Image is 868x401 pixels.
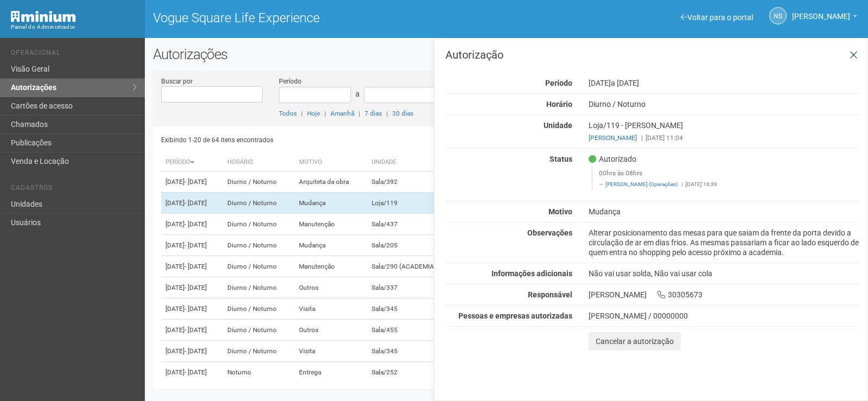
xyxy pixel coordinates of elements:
[161,298,223,320] td: [DATE]
[528,290,572,299] strong: Responsável
[295,298,367,320] td: Visita
[184,241,207,249] span: - [DATE]
[223,171,295,193] td: Diurno / Noturno
[307,110,320,117] a: Hoje
[359,110,360,117] span: |
[295,193,367,214] td: Mudança
[492,269,572,278] strong: Informações adicionais
[295,362,367,383] td: Entrega
[11,11,76,22] img: Minium
[295,171,367,193] td: Arquiteta da obra
[223,298,295,320] td: Diurno / Noturno
[223,256,295,277] td: Diurno / Noturno
[589,154,636,164] span: Autorizado
[161,341,223,362] td: [DATE]
[153,46,860,62] h2: Autorizações
[580,228,867,257] div: Alterar posicionamento das mesas para que saiam da frente da porta devido a circulação de ar em d...
[161,320,223,341] td: [DATE]
[223,362,295,383] td: Noturno
[367,362,458,383] td: Sala/252
[161,256,223,277] td: [DATE]
[223,341,295,362] td: Diurno / Noturno
[161,154,223,171] th: Período
[611,79,639,87] span: a [DATE]
[184,305,207,313] span: - [DATE]
[161,193,223,214] td: [DATE]
[295,277,367,298] td: Outros
[11,49,137,60] li: Operacional
[580,207,867,217] div: Mudança
[769,7,787,24] a: NS
[589,311,859,321] div: [PERSON_NAME] / 00000000
[184,368,207,376] span: - [DATE]
[223,214,295,235] td: Diurno / Noturno
[367,214,458,235] td: Sala/437
[580,78,867,88] div: [DATE]
[295,214,367,235] td: Manutenção
[223,277,295,298] td: Diurno / Noturno
[161,277,223,298] td: [DATE]
[367,320,458,341] td: Sala/455
[184,284,207,291] span: - [DATE]
[544,121,572,130] strong: Unidade
[367,193,458,214] td: Loja/119
[324,110,326,117] span: |
[161,214,223,235] td: [DATE]
[527,228,572,237] strong: Observações
[550,155,572,163] strong: Status
[792,2,850,21] span: Nicolle Silva
[365,110,382,117] a: 7 dias
[223,235,295,256] td: Diurno / Noturno
[367,171,458,193] td: Sala/392
[161,132,507,148] div: Exibindo 1-20 de 64 itens encontrados
[367,298,458,320] td: Sala/345
[580,99,867,109] div: Diurno / Noturno
[580,290,867,300] div: [PERSON_NAME] 30305673
[355,90,360,98] span: a
[295,320,367,341] td: Outros
[161,77,193,86] label: Buscar por
[184,326,207,334] span: - [DATE]
[589,134,637,142] a: [PERSON_NAME]
[681,181,682,187] span: |
[605,181,678,187] a: [PERSON_NAME] (Operações)
[392,110,413,117] a: 30 dias
[184,178,207,186] span: - [DATE]
[295,235,367,256] td: Mudança
[367,256,458,277] td: Sala/290 (ACADEMIA)
[548,207,572,216] strong: Motivo
[295,154,367,171] th: Motivo
[591,167,859,190] blockquote: 00hrs às 08hrs
[367,277,458,298] td: Sala/337
[681,13,753,22] a: Voltar para o portal
[580,120,867,143] div: Loja/119 - [PERSON_NAME]
[546,100,572,109] strong: Horário
[641,134,643,142] span: |
[223,154,295,171] th: Horário
[792,14,857,22] a: [PERSON_NAME]
[184,220,207,228] span: - [DATE]
[161,171,223,193] td: [DATE]
[445,49,859,60] h3: Autorização
[223,193,295,214] td: Diurno / Noturno
[279,110,297,117] a: Todos
[161,235,223,256] td: [DATE]
[184,199,207,207] span: - [DATE]
[599,181,853,188] footer: [DATE] 16:39
[458,311,572,320] strong: Pessoas e empresas autorizadas
[330,110,354,117] a: Amanhã
[223,320,295,341] td: Diurno / Noturno
[295,341,367,362] td: Visita
[367,341,458,362] td: Sala/345
[279,77,302,86] label: Período
[161,362,223,383] td: [DATE]
[367,235,458,256] td: Sala/205
[386,110,388,117] span: |
[545,79,572,87] strong: Período
[367,154,458,171] th: Unidade
[589,133,859,143] div: [DATE] 11:04
[184,263,207,270] span: - [DATE]
[153,11,499,25] h1: Vogue Square Life Experience
[11,22,137,32] div: Painel do Administrador
[295,256,367,277] td: Manutenção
